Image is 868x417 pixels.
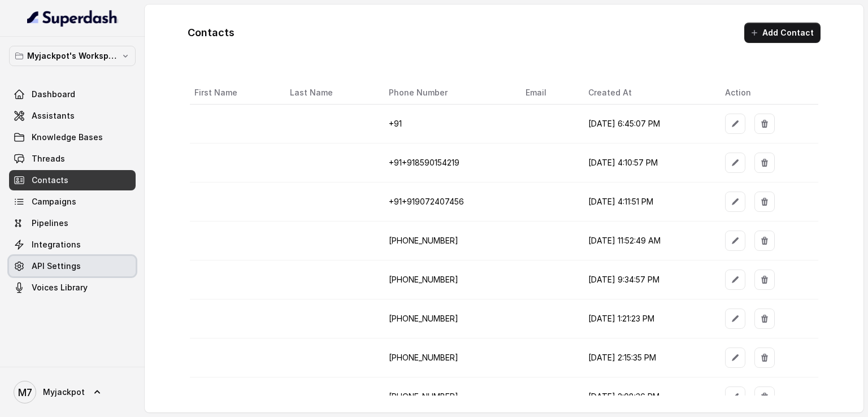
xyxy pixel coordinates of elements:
[9,234,136,255] a: Integrations
[32,132,103,143] span: Knowledge Bases
[389,353,458,362] span: [PHONE_NUMBER]
[9,277,136,298] a: Voices Library
[32,282,88,293] span: Voices Library
[588,119,660,128] span: [DATE] 6:45:07 PM
[43,386,85,398] span: Myjackpot
[32,153,65,164] span: Threads
[32,218,68,229] span: Pipelines
[389,275,458,284] span: [PHONE_NUMBER]
[579,81,716,105] th: Created At
[716,81,818,105] th: Action
[389,392,458,401] span: [PHONE_NUMBER]
[588,353,656,362] span: [DATE] 2:15:35 PM
[27,49,118,63] p: Myjackpot's Workspace
[380,81,517,105] th: Phone Number
[588,236,661,245] span: [DATE] 11:52:49 AM
[588,314,654,323] span: [DATE] 1:21:23 PM
[9,376,136,408] a: Myjackpot
[588,197,653,206] span: [DATE] 4:11:51 PM
[389,197,464,206] span: +91+919072407456
[27,9,118,27] img: light.svg
[9,84,136,105] a: Dashboard
[32,196,76,207] span: Campaigns
[588,158,658,167] span: [DATE] 4:10:57 PM
[190,81,281,105] th: First Name
[9,170,136,190] a: Contacts
[517,81,579,105] th: Email
[18,386,32,398] text: M7
[744,23,821,43] button: Add Contact
[188,24,235,42] h1: Contacts
[9,256,136,276] a: API Settings
[281,81,379,105] th: Last Name
[588,275,659,284] span: [DATE] 9:34:57 PM
[9,127,136,147] a: Knowledge Bases
[389,119,402,128] span: +91
[9,46,136,66] button: Myjackpot's Workspace
[9,213,136,233] a: Pipelines
[9,192,136,212] a: Campaigns
[9,149,136,169] a: Threads
[32,89,75,100] span: Dashboard
[32,260,81,272] span: API Settings
[389,314,458,323] span: [PHONE_NUMBER]
[32,175,68,186] span: Contacts
[9,106,136,126] a: Assistants
[389,158,459,167] span: +91+918590154219
[32,110,75,121] span: Assistants
[389,236,458,245] span: [PHONE_NUMBER]
[588,392,659,401] span: [DATE] 2:08:36 PM
[32,239,81,250] span: Integrations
